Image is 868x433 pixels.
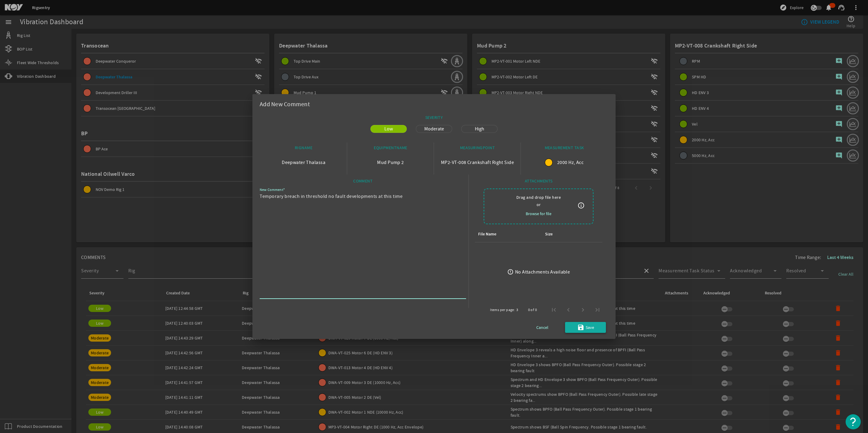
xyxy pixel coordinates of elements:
button: Save [565,322,606,333]
div: Size [545,231,553,238]
div: EQUIPMENTNAME [350,145,432,153]
div: Items per page: [490,307,515,313]
button: Open Resource Center [846,414,861,429]
button: Browse for file [521,208,556,219]
div: Mud Pump 2 [350,153,432,172]
div: RIGNAME [262,145,345,153]
div: 0 of 0 [528,307,537,313]
span: Low [381,125,396,133]
div: No Attachments Available [515,268,570,276]
div: COMMENT [260,178,466,186]
mat-icon: error_outline [507,269,514,275]
span: Browse for file [526,210,551,217]
span: Moderate [421,125,448,133]
div: File Name [478,231,496,238]
div: Deepwater Thalassa [262,153,345,172]
button: info_outline [574,198,588,213]
div: 3 [516,307,518,313]
mat-label: New Comment [260,187,283,192]
div: MEASUREMENT TASK [523,145,605,153]
span: 2000 Hz, Acc [557,159,584,166]
mat-icon: save [577,324,584,331]
button: Cancel [522,322,563,333]
span: High [471,125,488,133]
div: ATTACHMENTS [470,178,607,186]
span: Cancel [536,324,548,331]
span: or [537,201,541,208]
span: Drag and drop file here [516,194,561,201]
div: SEVERITY [260,112,608,123]
div: MEASURINGPOINT [436,145,518,153]
div: MP2-VT-008 Crankshaft Right Side [436,153,518,172]
div: Add New Comment [252,94,616,112]
span: Save [586,324,594,331]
